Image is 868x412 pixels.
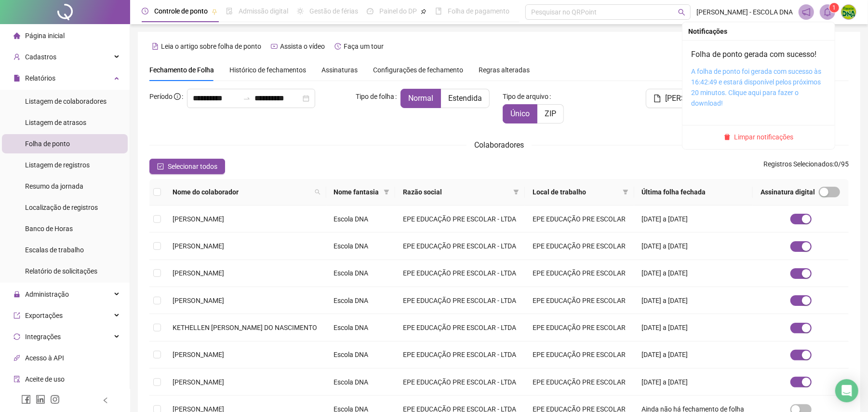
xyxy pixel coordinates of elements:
[503,91,548,102] span: Tipo de arquivo
[829,3,839,13] sup: 1
[297,8,304,14] span: sun
[36,395,45,404] span: linkedin
[25,312,63,319] span: Exportações
[142,8,148,14] span: clock-circle
[174,93,181,100] span: info-circle
[243,95,251,102] span: swap-right
[25,32,65,40] span: Página inicial
[13,32,20,39] span: home
[763,160,833,168] span: Registros Selecionados
[367,8,374,14] span: dashboard
[212,9,217,14] span: pushpin
[173,215,224,223] span: [PERSON_NAME]
[313,185,322,199] span: search
[448,94,482,103] span: Estendida
[435,8,442,14] span: book
[525,314,634,341] td: EPE EDUCAÇÃO PRE ESCOLAR
[823,8,832,16] span: bell
[326,206,395,233] td: Escola DNA
[356,91,394,102] span: Tipo de folha
[21,395,31,404] span: facebook
[525,369,634,396] td: EPE EDUCAÇÃO PRE ESCOLAR
[271,43,278,50] span: youtube
[25,290,69,298] span: Administração
[634,206,753,233] td: [DATE] a [DATE]
[634,314,753,341] td: [DATE] a [DATE]
[152,43,159,50] span: file-text
[533,187,619,197] span: Local de trabalho
[149,66,214,74] span: Fechamento de Folha
[344,42,384,50] span: Faça um tour
[724,134,731,140] span: delete
[623,189,628,195] span: filter
[395,260,525,287] td: EPE EDUCAÇÃO PRE ESCOLAR - LTDA
[395,233,525,260] td: EPE EDUCAÇÃO PRE ESCOLAR - LTDA
[395,369,525,396] td: EPE EDUCAÇÃO PRE ESCOLAR - LTDA
[226,8,233,14] span: file-done
[229,66,306,74] span: Histórico de fechamentos
[173,242,224,250] span: [PERSON_NAME]
[525,206,634,233] td: EPE EDUCAÇÃO PRE ESCOLAR
[513,189,519,195] span: filter
[334,43,341,50] span: history
[13,75,20,82] span: file
[25,267,97,275] span: Relatório de solicitações
[448,7,509,15] span: Folha de pagamento
[688,26,829,37] div: Notificações
[474,140,524,150] span: Colaboradores
[25,333,61,341] span: Integrações
[384,189,389,195] span: filter
[173,269,224,277] span: [PERSON_NAME]
[50,395,60,404] span: instagram
[25,354,64,362] span: Acesso à API
[634,179,753,206] th: Última folha fechada
[173,324,317,331] span: KETHELLEN [PERSON_NAME] DO NASCIMENTO
[173,187,311,197] span: Nome do colaborador
[13,54,20,60] span: user-add
[13,312,20,319] span: export
[646,89,731,108] button: [PERSON_NAME]
[25,204,98,211] span: Localização de registros
[25,246,84,254] span: Escalas de trabalho
[25,97,107,105] span: Listagem de colaboradores
[280,42,325,50] span: Assista o vídeo
[239,7,288,15] span: Admissão digital
[13,291,20,298] span: lock
[691,50,816,59] a: Folha de ponto gerada com sucesso!
[243,95,251,102] span: to
[525,260,634,287] td: EPE EDUCAÇÃO PRE ESCOLAR
[309,7,358,15] span: Gestão de férias
[379,7,417,15] span: Painel do DP
[634,287,753,314] td: [DATE] a [DATE]
[634,233,753,260] td: [DATE] a [DATE]
[315,189,320,195] span: search
[395,314,525,341] td: EPE EDUCAÇÃO PRE ESCOLAR - LTDA
[479,67,530,73] span: Regras alteradas
[525,342,634,369] td: EPE EDUCAÇÃO PRE ESCOLAR
[696,7,793,17] span: [PERSON_NAME] - ESCOLA DNA
[634,342,753,369] td: [DATE] a [DATE]
[634,260,753,287] td: [DATE] a [DATE]
[161,42,261,50] span: Leia o artigo sobre folha de ponto
[326,260,395,287] td: Escola DNA
[802,8,811,16] span: notification
[654,95,661,102] span: file
[395,287,525,314] td: EPE EDUCAÇÃO PRE ESCOLAR - LTDA
[168,161,217,172] span: Selecionar todos
[395,206,525,233] td: EPE EDUCAÇÃO PRE ESCOLAR - LTDA
[395,342,525,369] td: EPE EDUCAÇÃO PRE ESCOLAR - LTDA
[763,159,849,174] span: : 0 / 95
[835,379,858,402] div: Open Intercom Messenger
[734,132,794,142] span: Limpar notificações
[382,185,391,199] span: filter
[25,375,65,383] span: Aceite de uso
[13,333,20,340] span: sync
[525,287,634,314] td: EPE EDUCAÇÃO PRE ESCOLAR
[326,369,395,396] td: Escola DNA
[621,185,630,199] span: filter
[25,140,70,148] span: Folha de ponto
[545,109,556,118] span: ZIP
[25,53,56,61] span: Cadastros
[173,351,224,358] span: [PERSON_NAME]
[173,378,224,386] span: [PERSON_NAME]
